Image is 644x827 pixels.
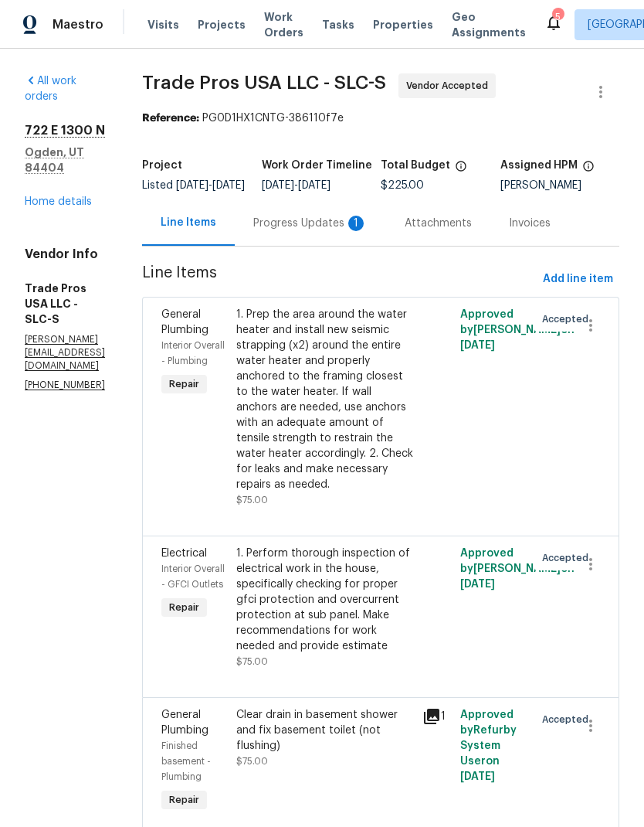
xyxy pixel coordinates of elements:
[53,17,103,32] span: Maestro
[176,180,208,191] span: [DATE]
[161,741,211,781] span: Finished basement - Plumbing
[460,771,495,782] span: [DATE]
[142,180,245,191] span: Listed
[163,600,205,615] span: Repair
[236,707,414,754] div: Clear drain in basement shower and fix basement toilet (not flushing)
[25,76,76,102] a: All work orders
[298,180,330,191] span: [DATE]
[264,9,303,40] span: Work Orders
[322,19,354,30] span: Tasks
[542,712,595,727] span: Accepted
[262,180,330,191] span: -
[161,564,225,589] span: Interior Overall - GFCI Outlets
[161,548,207,559] span: Electrical
[381,160,450,171] h5: Total Budget
[262,160,372,171] h5: Work Order Timeline
[542,311,595,327] span: Accepted
[236,495,268,505] span: $75.00
[253,216,368,231] div: Progress Updates
[460,309,575,351] span: Approved by [PERSON_NAME] on
[406,78,494,94] span: Vendor Accepted
[500,180,620,191] div: [PERSON_NAME]
[142,73,386,92] span: Trade Pros USA LLC - SLC-S
[25,281,105,327] h5: Trade Pros USA LLC - SLC-S
[542,550,595,566] span: Accepted
[552,9,563,25] div: 5
[25,196,92,207] a: Home details
[452,9,526,40] span: Geo Assignments
[262,180,294,191] span: [DATE]
[509,216,551,231] div: Invoices
[236,757,268,766] span: $75.00
[142,265,537,294] span: Line Items
[236,546,414,654] div: 1. Perform thorough inspection of electrical work in the house, specifically checking for proper ...
[161,309,208,335] span: General Plumbing
[161,341,225,366] span: Interior Overall - Plumbing
[460,340,495,351] span: [DATE]
[537,265,619,294] button: Add line item
[460,579,495,590] span: [DATE]
[348,216,364,231] div: 1
[381,180,424,191] span: $225.00
[163,792,205,808] span: Repair
[460,548,575,590] span: Approved by [PERSON_NAME] on
[460,710,517,782] span: Approved by Refurby System User on
[176,180,245,191] span: -
[422,707,450,726] div: 1
[142,160,182,171] h5: Project
[142,113,199,124] b: Reference:
[161,710,208,736] span: General Plumbing
[373,17,433,32] span: Properties
[161,215,216,230] div: Line Items
[147,17,179,32] span: Visits
[455,160,467,180] span: The total cost of line items that have been proposed by Opendoor. This sum includes line items th...
[543,270,613,289] span: Add line item
[142,111,619,126] div: PG0D1HX1CNTG-386110f7e
[198,17,246,32] span: Projects
[500,160,578,171] h5: Assigned HPM
[163,376,205,392] span: Repair
[405,216,472,231] div: Attachments
[582,160,595,180] span: The hpm assigned to this work order.
[236,307,414,492] div: 1. Prep the area around the water heater and install new seismic strapping (x2) around the entire...
[236,657,268,666] span: $75.00
[25,247,105,262] h4: Vendor Info
[212,180,245,191] span: [DATE]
